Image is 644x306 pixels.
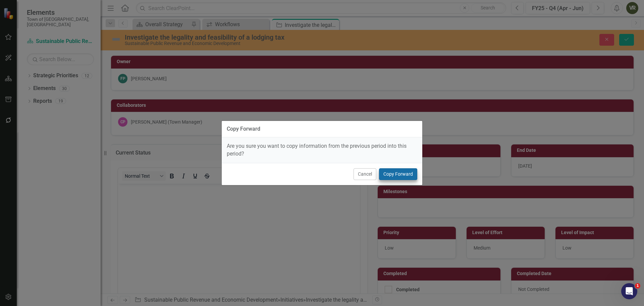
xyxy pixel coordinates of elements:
[354,168,376,180] button: Cancel
[379,168,417,180] button: Copy Forward
[635,283,640,289] span: 1
[227,126,260,132] div: Copy Forward
[222,137,422,163] div: Are you sure you want to copy information from the previous period into this period?
[621,283,637,299] iframe: Intercom live chat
